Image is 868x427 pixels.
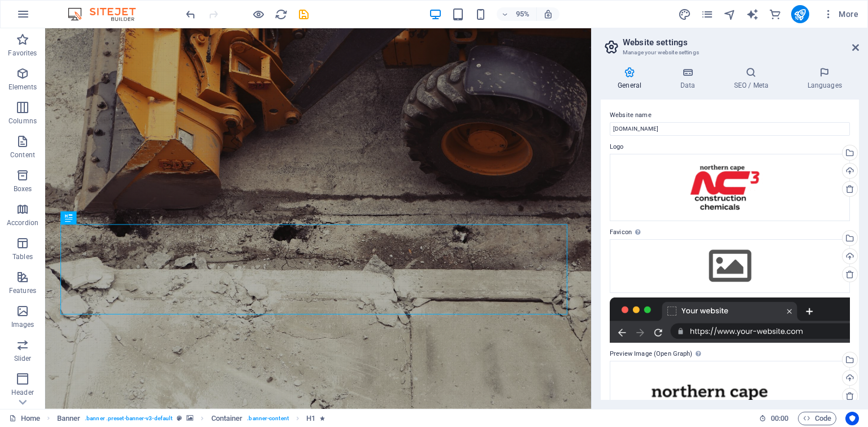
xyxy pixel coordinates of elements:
button: design [678,7,692,21]
button: publish [791,5,809,23]
input: Name... [610,122,850,136]
span: Click to select. Double-click to edit [211,412,243,425]
p: Columns [8,117,37,126]
button: text_generator [746,7,759,21]
i: This element is a customizable preset [177,415,182,421]
p: Elements [8,83,37,92]
img: Editor Logo [65,7,150,21]
i: Undo: Change favicon (Ctrl+Z) [184,8,197,21]
label: Preview Image (Open Graph) [610,347,850,361]
p: Boxes [14,184,32,193]
p: Tables [12,252,33,261]
i: Pages (Ctrl+Alt+S) [701,8,714,21]
button: Code [798,412,836,425]
h3: Manage your website settings [623,48,836,58]
h6: Session time [759,412,789,425]
p: Images [11,320,34,329]
h4: General [601,67,663,90]
label: Website name [610,109,850,122]
button: commerce [769,7,782,21]
button: More [818,5,863,23]
nav: breadcrumb [57,412,325,425]
button: save [297,7,310,21]
p: Header [11,388,34,397]
span: 00 00 [771,412,788,425]
h2: Website settings [623,37,859,48]
p: Slider [14,354,32,363]
span: : [779,414,780,422]
label: Logo [610,140,850,154]
i: Save (Ctrl+S) [297,8,310,21]
h4: Data [663,67,717,90]
a: Click to cancel selection. Double-click to open Pages [9,412,40,425]
i: Publish [793,8,806,21]
i: Element contains an animation [320,415,325,421]
h6: 95% [514,7,532,21]
i: Navigator [723,8,736,21]
div: Select files from the file manager, stock photos, or upload file(s) [610,239,850,292]
i: Reload page [275,8,288,21]
h4: Languages [790,67,859,90]
p: Favorites [8,49,37,58]
span: . banner-content [247,412,288,425]
div: logoNC3_FinalSmaller_new-jSaquHKWjBUUYPKxs_qCWA.png [610,154,850,222]
i: This element contains a background [186,415,193,421]
i: Design (Ctrl+Alt+Y) [678,8,691,21]
button: Click here to leave preview mode and continue editing [251,7,265,21]
button: undo [184,7,197,21]
h4: SEO / Meta [717,67,790,90]
p: Content [10,150,35,159]
span: More [823,8,858,20]
p: Accordion [7,218,38,227]
i: On resize automatically adjust zoom level to fit chosen device. [543,9,553,19]
button: Usercentrics [845,412,859,425]
span: Banner [57,412,81,425]
i: Commerce [769,8,782,21]
button: reload [274,7,288,21]
button: navigator [723,7,737,21]
button: 95% [497,7,537,21]
span: . banner .preset-banner-v3-default [85,412,172,425]
p: Features [9,286,36,295]
span: Code [803,412,831,425]
label: Favicon [610,226,850,239]
span: Click to select. Double-click to edit [306,412,315,425]
button: pages [701,7,714,21]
